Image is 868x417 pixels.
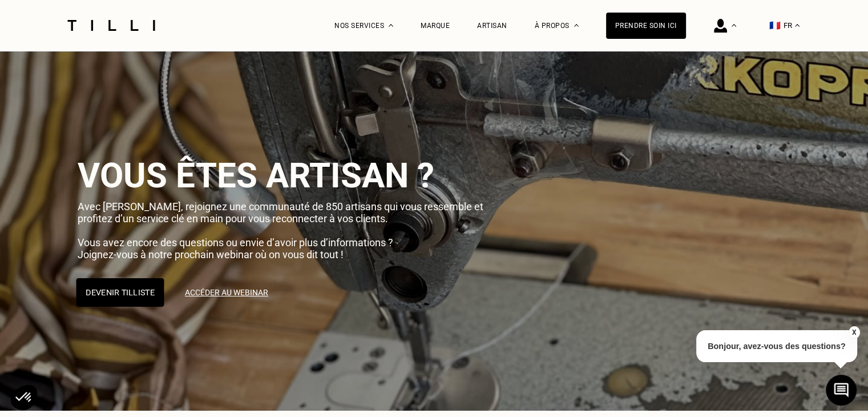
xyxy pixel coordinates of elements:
span: Vous êtes artisan ? [78,155,434,196]
span: Avec [PERSON_NAME], rejoignez une communauté de 850 artisans qui vous ressemble et profitez d’un ... [78,201,483,224]
img: menu déroulant [795,24,800,27]
img: icône connexion [714,19,727,33]
a: Artisan [477,22,507,30]
img: Menu déroulant [389,24,393,27]
button: X [848,326,859,339]
p: Bonjour, avez-vous des questions? [696,330,857,362]
button: Devenir Tilliste [76,278,164,307]
a: Accéder au webinar [176,279,277,306]
span: 🇫🇷 [769,20,781,31]
a: Prendre soin ici [606,13,686,39]
a: Marque [421,22,450,30]
img: Menu déroulant [732,24,736,27]
span: Joignez-vous à notre prochain webinar où on vous dit tout ! [78,248,344,260]
span: Vous avez encore des questions ou envie d’avoir plus d’informations ? [78,236,393,248]
img: Logo du service de couturière Tilli [63,20,159,31]
img: Menu déroulant à propos [574,24,579,27]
